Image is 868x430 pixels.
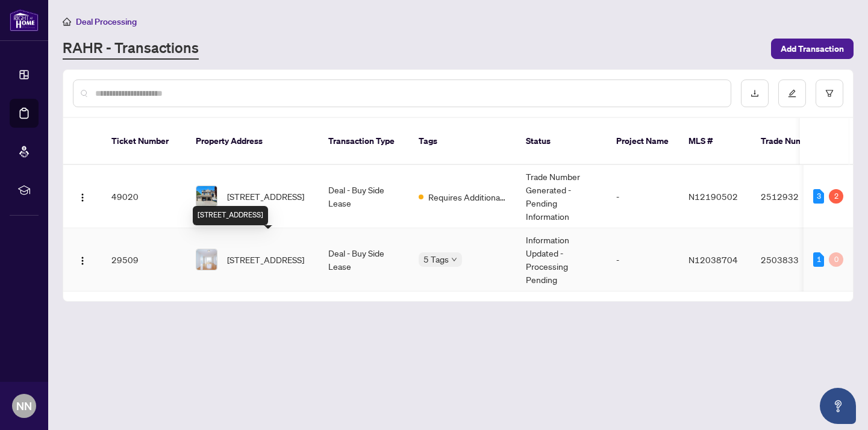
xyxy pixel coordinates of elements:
[829,252,843,267] div: 0
[813,189,824,204] div: 3
[319,118,409,165] th: Transaction Type
[193,206,268,225] div: [STREET_ADDRESS]
[319,165,409,228] td: Deal - Buy Side Lease
[820,388,856,424] button: Open asap
[227,190,304,203] span: [STREET_ADDRESS]
[751,228,835,291] td: 2503833
[76,16,137,27] span: Deal Processing
[227,253,304,266] span: [STREET_ADDRESS]
[829,189,843,204] div: 2
[63,38,199,60] a: RAHR - Transactions
[607,118,679,165] th: Project Name
[825,89,834,98] span: filter
[451,257,457,263] span: down
[688,254,738,265] span: N12038704
[73,250,92,269] button: Logo
[102,118,186,165] th: Ticket Number
[516,228,607,291] td: Information Updated - Processing Pending
[607,165,679,228] td: -
[771,39,854,59] button: Add Transaction
[16,397,32,414] span: NN
[607,228,679,291] td: -
[741,79,769,107] button: download
[813,252,824,267] div: 1
[319,228,409,291] td: Deal - Buy Side Lease
[423,252,449,266] span: 5 Tags
[516,165,607,228] td: Trade Number Generated - Pending Information
[409,118,516,165] th: Tags
[751,89,759,98] span: download
[102,165,186,228] td: 49020
[186,118,319,165] th: Property Address
[73,187,92,206] button: Logo
[516,118,607,165] th: Status
[788,89,796,98] span: edit
[196,186,217,207] img: thumbnail-img
[679,118,751,165] th: MLS #
[63,17,71,26] span: home
[428,190,507,204] span: Requires Additional Docs
[10,9,39,31] img: logo
[102,228,186,291] td: 29509
[196,249,217,270] img: thumbnail-img
[78,193,87,202] img: Logo
[78,256,87,266] img: Logo
[816,79,843,107] button: filter
[688,191,738,202] span: N12190502
[781,39,844,58] span: Add Transaction
[778,79,806,107] button: edit
[751,165,835,228] td: 2512932
[751,118,835,165] th: Trade Number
